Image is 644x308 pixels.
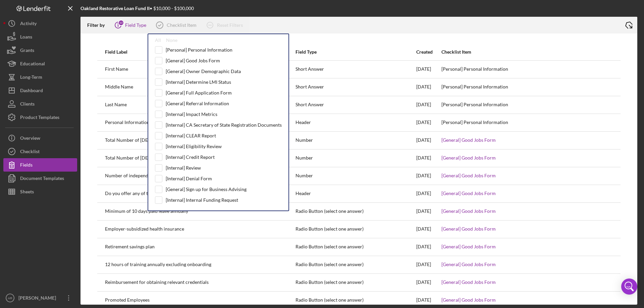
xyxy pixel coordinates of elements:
div: Educational [20,57,45,72]
div: Minimum of 10 days paid leave annually [105,203,295,220]
a: [General] Good Jobs Form [441,208,496,214]
button: Clients [3,97,77,111]
div: Header [296,185,416,202]
div: [General] Good Jobs Form [166,58,220,63]
div: Clients [20,97,35,112]
a: [General] Good Jobs Form [441,137,496,143]
a: [General] Good Jobs Form [441,297,496,303]
div: [DATE] [416,239,441,255]
span: Fields are disabled for this checklist item [441,102,508,107]
button: Grants [3,44,77,57]
a: [General] Good Jobs Form [441,226,496,232]
div: All [155,38,161,43]
button: Reset Filters [202,18,250,32]
div: [DATE] [416,168,441,184]
div: Radio Button (select one answer) [296,221,416,238]
div: [Internal] Determine LMI Status [166,79,231,85]
button: Checklist [3,145,77,158]
div: Retirement savings plan [105,239,295,255]
div: [General] Sign up for Business Advising [166,187,247,192]
div: Number [296,150,416,167]
div: Long-Term [20,70,42,85]
div: [Internal] Impact Metrics [166,112,217,117]
div: Created [416,49,441,55]
div: Field Type [125,22,146,28]
div: [DATE] [416,79,441,96]
div: Short Answer [296,97,416,113]
span: Fields are disabled for this checklist item [441,66,508,72]
div: [Internal] CLEAR Report [166,133,216,138]
div: [DATE] [416,61,441,78]
div: Radio Button (select one answer) [296,203,416,220]
button: Fields [3,158,77,172]
b: Oakland Restorative Loan Fund II [80,5,150,11]
div: Number [296,132,416,149]
div: Radio Button (select one answer) [296,239,416,255]
div: Activity [20,17,37,32]
button: Loans [3,30,77,44]
a: [General] Good Jobs Form [441,262,496,267]
div: [DATE] [416,114,441,131]
div: Radio Button (select one answer) [296,274,416,291]
div: Fields [20,158,33,173]
div: [Internal] Internal Funding Request [166,197,238,203]
button: Activity [3,17,77,30]
div: • $10,000 - $100,000 [80,6,194,11]
button: Long-Term [3,70,77,84]
a: [General] Good Jobs Form [441,191,496,196]
div: Total Number of [DEMOGRAPHIC_DATA] W-2 Employees [105,150,295,167]
button: Sheets [3,185,77,198]
div: [DATE] [416,97,441,113]
button: AR[PERSON_NAME] [3,291,77,305]
div: Field Label [105,49,295,55]
a: [General] Good Jobs Form [441,173,496,178]
button: Overview [3,131,77,145]
div: Radio Button (select one answer) [296,256,416,273]
div: Employer-subsidized health insurance [105,221,295,238]
span: Fields are disabled for this checklist item [441,84,508,89]
div: Checklist Item [441,49,613,55]
button: Document Templates [3,172,77,185]
div: Checklist [20,145,40,160]
div: Document Templates [20,172,64,187]
a: [General] Good Jobs Form [441,155,496,161]
div: Open Intercom Messenger [621,279,637,295]
div: Header [296,114,416,131]
div: Total Number of [DEMOGRAPHIC_DATA] W-2 Employees [105,132,295,149]
div: [Internal] Credit Report [166,155,215,160]
div: Short Answer [296,79,416,96]
div: [Internal] Review [166,165,201,171]
a: [General] Good Jobs Form [441,244,496,249]
text: AR [8,296,12,300]
div: [Internal] Eligibility Review [166,144,222,149]
a: [General] Good Jobs Form [441,280,496,285]
a: Educational [3,57,77,70]
div: Personal Information [105,114,295,131]
div: Reset Filters [217,18,243,32]
div: [DATE] [416,203,441,220]
div: [PERSON_NAME] [17,291,60,306]
div: Filter by [87,22,110,28]
div: [DATE] [416,274,441,291]
div: 10 [118,20,124,26]
div: Sheets [20,185,34,200]
div: [DATE] [416,150,441,167]
div: [Internal] Denial Form [166,176,212,181]
div: Checklist Item [167,22,197,28]
div: [Personal] Personal Information [166,47,232,53]
div: Do you offer any of the following to your Workers? [105,185,295,202]
div: Field Type [296,49,416,55]
div: Grants [20,44,34,59]
a: Dashboard [3,84,77,97]
div: Loans [20,30,32,45]
div: [General] Full Application Form [166,90,232,96]
div: Number [296,168,416,184]
div: [General] Owner Demographic Data [166,69,241,74]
